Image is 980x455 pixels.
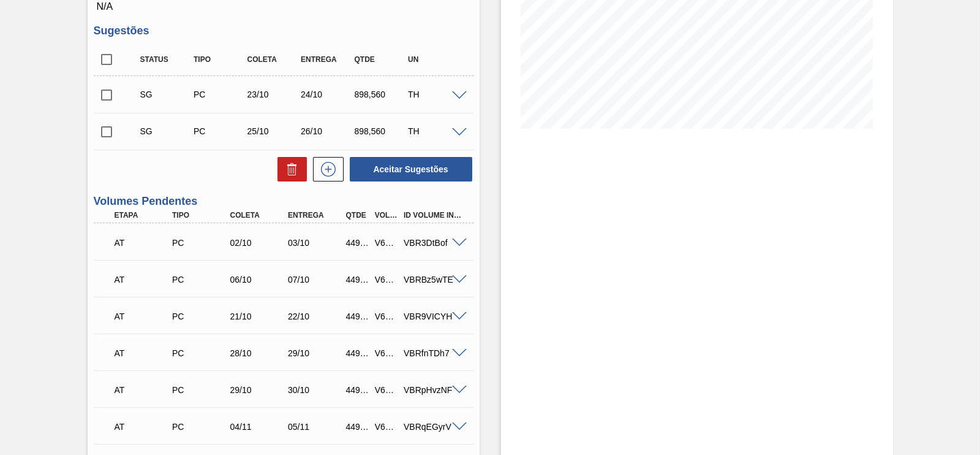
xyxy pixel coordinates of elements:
div: V626278 [372,312,401,321]
button: Aceitar Sugestões [350,157,472,182]
div: VBR3DtBof [401,238,464,248]
div: 06/10/2025 [227,275,291,285]
div: Qtde [352,55,410,64]
div: Coleta [244,55,303,64]
div: 30/10/2025 [285,385,349,395]
div: 898,560 [352,126,410,136]
div: 449,250 [343,348,372,358]
p: AT [115,275,172,285]
div: V626104 [372,238,401,248]
div: 04/11/2025 [227,422,291,432]
div: V626344 [372,385,401,395]
h3: Sugestões [94,25,473,37]
div: V626105 [372,275,401,285]
div: 21/10/2025 [227,312,291,321]
div: VBRBz5wTE [401,275,464,285]
div: V626343 [372,348,401,358]
div: VBRqEGyrV [401,422,464,432]
div: TH [405,126,464,136]
div: 29/10/2025 [285,348,349,358]
div: 25/10/2025 [244,126,303,136]
div: Pedido de Compra [169,238,233,248]
p: AT [115,348,172,358]
div: Pedido de Compra [190,90,249,99]
div: Etapa [111,211,175,220]
div: Pedido de Compra [169,385,233,395]
div: Volume Portal [372,211,401,220]
div: Aguardando Informações de Transporte [111,303,175,330]
div: V626345 [372,422,401,432]
div: 28/10/2025 [227,348,291,358]
div: Aguardando Informações de Transporte [111,413,175,440]
div: 898,560 [352,90,410,99]
div: 07/10/2025 [285,275,349,285]
div: 29/10/2025 [227,385,291,395]
div: VBRpHvzNF [401,385,464,395]
div: Pedido de Compra [190,126,249,136]
p: AT [115,238,172,248]
p: AT [115,422,172,432]
div: Tipo [169,211,233,220]
div: Tipo [190,55,249,64]
div: TH [405,90,464,99]
div: 449,250 [343,422,372,432]
div: 05/11/2025 [285,422,349,432]
div: Pedido de Compra [169,348,233,358]
div: 26/10/2025 [298,126,356,136]
div: 23/10/2025 [244,90,303,99]
div: Sugestão Criada [137,90,196,99]
div: Status [137,55,196,64]
div: Aguardando Informações de Transporte [111,266,175,293]
div: Aguardando Informações de Transporte [111,229,175,256]
div: Pedido de Compra [169,275,233,285]
div: 449,250 [343,312,372,321]
div: VBRfnTDh7 [401,348,464,358]
div: Excluir Sugestões [271,157,307,182]
div: Pedido de Compra [169,422,233,432]
div: Sugestão Criada [137,126,196,136]
div: 24/10/2025 [298,90,356,99]
div: Entrega [285,211,349,220]
div: 449,250 [343,385,372,395]
div: Pedido de Compra [169,312,233,321]
p: AT [115,385,172,395]
div: 03/10/2025 [285,238,349,248]
div: Qtde [343,211,372,220]
div: 449,250 [343,275,372,285]
div: 449,250 [343,238,372,248]
div: Aguardando Informações de Transporte [111,377,175,403]
div: VBR9VICYH [401,312,464,321]
div: 22/10/2025 [285,312,349,321]
div: Nova sugestão [307,157,344,182]
h3: Volumes Pendentes [94,195,473,208]
div: Entrega [298,55,356,64]
div: Aguardando Informações de Transporte [111,340,175,367]
div: Id Volume Interno [401,211,464,220]
div: UN [405,55,464,64]
div: Coleta [227,211,291,220]
div: Aceitar Sugestões [344,156,473,183]
div: 02/10/2025 [227,238,291,248]
p: AT [115,312,172,321]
